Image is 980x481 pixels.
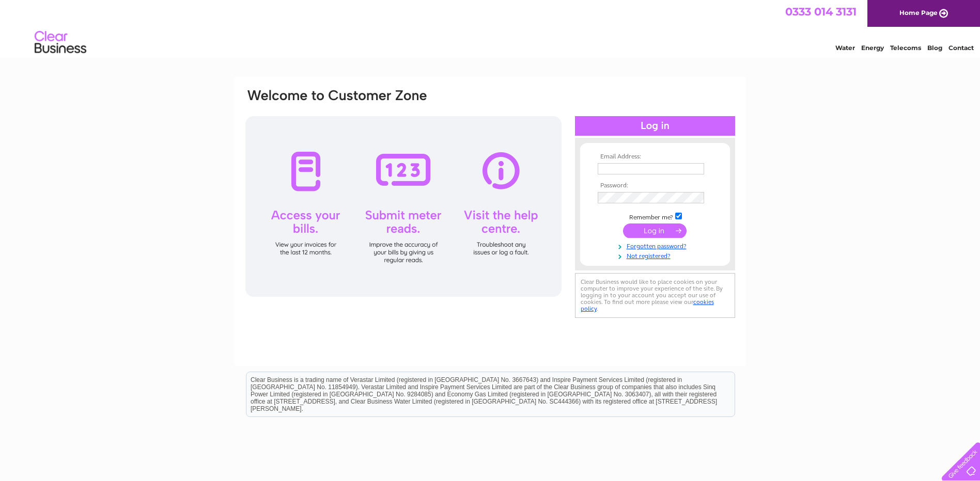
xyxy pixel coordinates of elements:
a: Energy [861,44,884,52]
td: Remember me? [595,211,715,221]
a: Blog [927,44,942,52]
a: 0333 014 3131 [785,5,857,18]
a: Forgotten password? [598,241,715,250]
th: Password: [595,182,715,189]
a: Water [835,44,855,52]
a: cookies policy [581,298,714,312]
input: Submit [623,223,687,238]
img: logo.png [34,27,87,58]
a: Contact [948,44,974,52]
a: Not registered? [598,250,715,260]
div: Clear Business would like to place cookies on your computer to improve your experience of the sit... [575,273,735,318]
div: Clear Business is a trading name of Verastar Limited (registered in [GEOGRAPHIC_DATA] No. 3667643... [246,6,735,50]
th: Email Address: [595,153,715,161]
a: Telecoms [890,44,921,52]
